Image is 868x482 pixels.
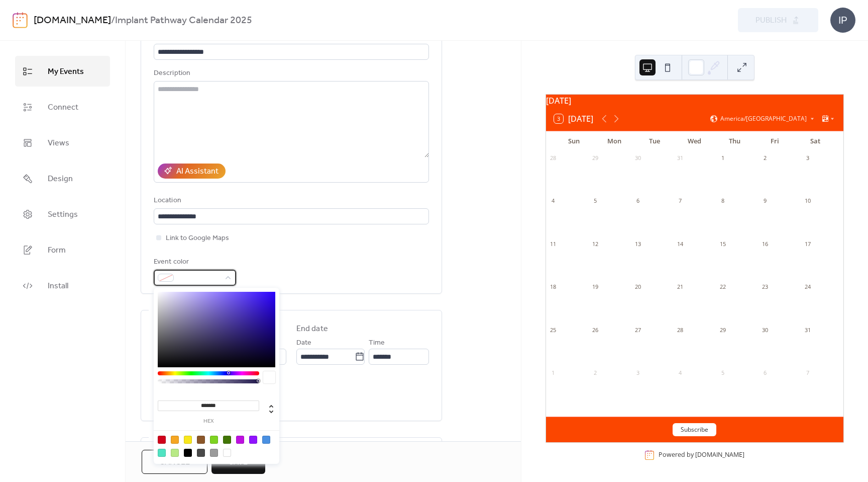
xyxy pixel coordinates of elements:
a: Design [15,163,110,194]
div: 30 [634,154,641,162]
div: Location [154,195,427,207]
div: 7 [804,369,811,376]
div: 1 [719,154,726,162]
div: 6 [762,369,769,376]
div: 18 [549,283,557,291]
div: 7 [677,197,684,205]
div: 30 [762,326,769,334]
div: 31 [804,326,811,334]
b: Implant Pathway Calendar 2025 [115,11,252,30]
div: #B8E986 [171,449,179,457]
div: #417505 [223,436,231,444]
div: Thu [715,131,755,151]
span: Link to Google Maps [166,232,229,245]
div: Sat [795,131,835,151]
div: Wed [675,131,715,151]
div: #000000 [184,449,192,457]
b: / [111,11,115,30]
div: 21 [677,283,684,291]
button: 3[DATE] [551,112,597,126]
div: 9 [762,197,769,205]
div: Title [154,30,427,42]
a: Settings [15,199,110,229]
div: 2 [762,154,769,162]
label: hex [158,419,259,424]
span: Design [48,171,73,187]
span: Install [48,278,68,294]
div: 13 [634,240,641,248]
div: #9B9B9B [210,449,218,457]
div: #FFFFFF [223,449,231,457]
div: 4 [677,369,684,376]
div: 14 [677,240,684,248]
div: 8 [719,197,726,205]
button: Subscribe [673,423,716,436]
div: #4A4A4A [197,449,205,457]
div: #8B572A [197,436,205,444]
a: My Events [15,56,110,87]
div: End date [296,323,328,335]
span: Time [369,337,385,349]
div: 3 [634,369,641,376]
div: #F5A623 [171,436,179,444]
div: 25 [549,326,557,334]
span: America/[GEOGRAPHIC_DATA] [720,116,807,122]
div: Sun [554,131,594,151]
span: Date [296,337,311,349]
div: 24 [804,283,811,291]
div: 17 [804,240,811,248]
span: Save [229,456,248,468]
a: Connect [15,92,110,122]
div: Fri [755,131,795,151]
div: 26 [591,326,599,334]
span: Settings [48,207,78,222]
div: 20 [634,283,641,291]
span: Views [48,135,69,151]
div: #4A90E2 [262,436,270,444]
span: My Events [48,64,84,79]
div: 3 [804,154,811,162]
button: Cancel [142,450,207,474]
div: 10 [804,197,811,205]
span: Cancel [159,456,190,468]
div: 16 [762,240,769,248]
div: IP [830,8,855,33]
div: #BD10E0 [236,436,244,444]
div: 27 [634,326,641,334]
a: Form [15,234,110,265]
div: Description [154,67,427,79]
div: 22 [719,283,726,291]
div: #50E3C2 [158,449,166,457]
button: AI Assistant [158,164,226,179]
div: Event color [154,256,234,268]
div: Powered by [659,451,744,459]
div: Mon [594,131,634,151]
div: 1 [549,369,557,376]
span: Connect [48,100,78,115]
div: 23 [762,283,769,291]
div: 15 [719,240,726,248]
div: 5 [591,197,599,205]
div: 29 [719,326,726,334]
div: [DATE] [546,95,843,107]
div: Tue [634,131,675,151]
div: 29 [591,154,599,162]
a: [DOMAIN_NAME] [695,451,744,459]
div: 31 [677,154,684,162]
div: 4 [549,197,557,205]
div: 19 [591,283,599,291]
div: #9013FE [249,436,257,444]
div: #7ED321 [210,436,218,444]
div: #F8E71C [184,436,192,444]
div: #D0021B [158,436,166,444]
div: 28 [677,326,684,334]
div: 11 [549,240,557,248]
div: 5 [719,369,726,376]
img: logo [13,12,28,28]
div: 2 [591,369,599,376]
a: Views [15,127,110,158]
div: 6 [634,197,641,205]
span: Form [48,243,66,258]
div: 28 [549,154,557,162]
